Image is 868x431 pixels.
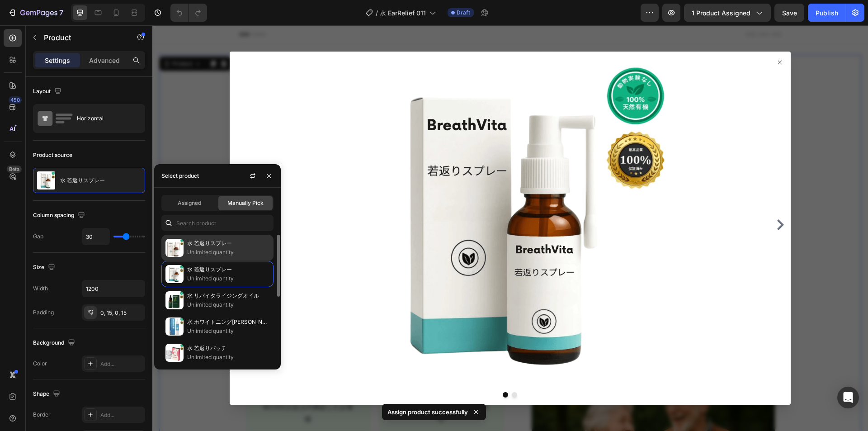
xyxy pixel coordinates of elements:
[77,108,132,129] div: Horizontal
[387,407,468,417] p: Assign product successfully
[33,284,48,293] div: Width
[59,7,63,18] p: 7
[165,291,184,309] img: collections
[89,56,120,65] p: Advanced
[227,199,264,207] span: Manually Pick
[33,261,57,274] div: Size
[774,4,804,22] button: Save
[187,300,269,309] p: Unlimited quantity
[165,317,184,336] img: collections
[100,360,143,368] div: Add...
[178,199,201,207] span: Assigned
[165,344,184,362] img: collections
[82,280,145,297] input: Auto
[187,327,269,336] p: Unlimited quantity
[45,56,70,65] p: Settings
[165,239,184,257] img: collections
[684,4,771,22] button: 1 product assigned
[33,337,77,349] div: Background
[187,344,269,353] p: 水 若返りパッチ
[350,367,356,372] button: Dot
[457,9,470,17] span: Draft
[33,411,51,419] div: Border
[161,215,274,231] input: Search in Settings & Advanced
[33,209,87,222] div: Column spacing
[100,309,143,317] div: 0, 15, 0, 15
[376,8,378,18] span: /
[33,388,62,400] div: Shape
[187,274,269,283] p: Unlimited quantity
[837,387,859,408] div: Open Intercom Messenger
[187,239,269,248] p: 水 若返りスプレー
[165,265,184,283] img: collections
[187,291,269,300] p: 水 リバイタライジングオイル
[33,232,43,241] div: Gap
[359,367,365,372] button: Dot
[782,9,797,17] span: Save
[37,171,55,189] img: product feature img
[623,194,633,205] button: Carousel Next Arrow
[187,265,269,274] p: 水 若返りスプレー
[380,8,426,18] span: 水 EarRelief 011
[9,96,22,104] div: 450
[692,8,750,18] span: 1 product assigned
[33,151,72,159] div: Product source
[82,228,109,245] input: Auto
[33,308,54,317] div: Padding
[7,166,22,173] div: Beta
[100,411,143,419] div: Add...
[60,177,105,184] p: 水 若返りスプレー
[187,353,269,362] p: Unlimited quantity
[161,172,199,180] div: Select product
[170,4,207,22] div: Undo/Redo
[33,360,47,368] div: Color
[33,85,63,98] div: Layout
[808,4,846,22] button: Publish
[4,4,67,22] button: 7
[187,248,269,257] p: Unlimited quantity
[187,317,269,327] p: 水 ホワイトニング[PERSON_NAME]
[152,25,868,431] iframe: Design area
[44,32,121,43] p: Product
[816,8,838,18] div: Publish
